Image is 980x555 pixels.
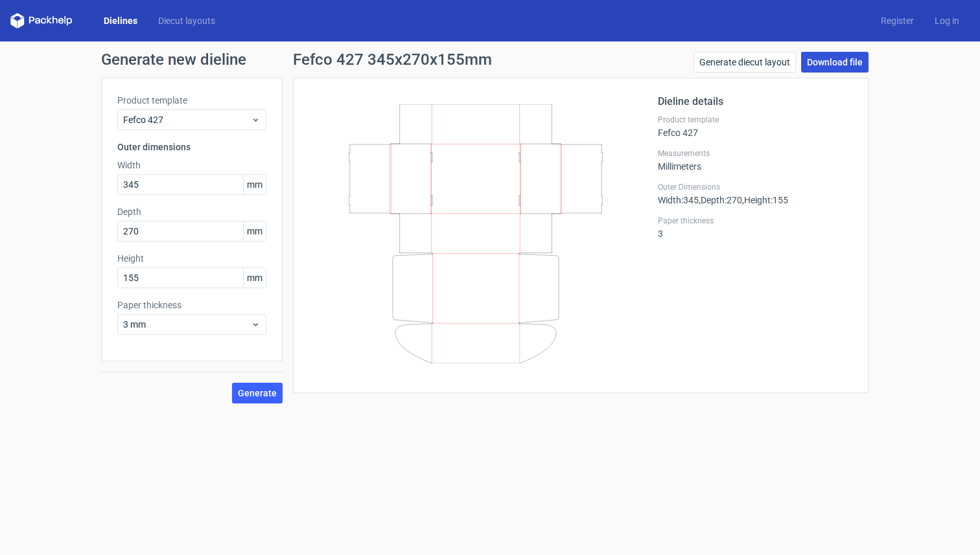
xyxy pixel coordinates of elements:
span: Fefco 427 [123,113,251,126]
label: Measurements [658,148,852,159]
a: Log in [924,14,970,27]
div: Fefco 427 [658,115,852,138]
button: Generate [232,383,283,403]
a: Generate diecut layout [694,52,796,73]
span: , Height : 155 [742,195,788,205]
label: Product template [117,94,266,107]
span: mm [243,268,266,288]
a: Download file [801,52,869,73]
span: , Depth : 270 [699,195,742,205]
span: Generate [238,389,277,398]
label: Paper thickness [658,216,852,226]
h1: Fefco 427 345x270x155mm [293,52,492,67]
div: Millimeters [658,148,852,172]
a: Diecut layouts [148,14,226,27]
span: mm [243,175,266,194]
h1: Generate new dieline [101,52,879,67]
span: mm [243,221,266,241]
label: Width [117,159,266,172]
div: 3 [658,216,852,239]
span: Width : 345 [658,195,699,205]
span: 3 mm [123,318,251,331]
h3: Outer dimensions [117,141,266,153]
label: Paper thickness [117,299,266,311]
label: Height [117,252,266,265]
a: Register [870,14,924,27]
h2: Dieline details [658,94,852,109]
label: Depth [117,205,266,218]
a: Dielines [93,14,148,27]
label: Product template [658,115,852,125]
label: Outer Dimensions [658,182,852,192]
